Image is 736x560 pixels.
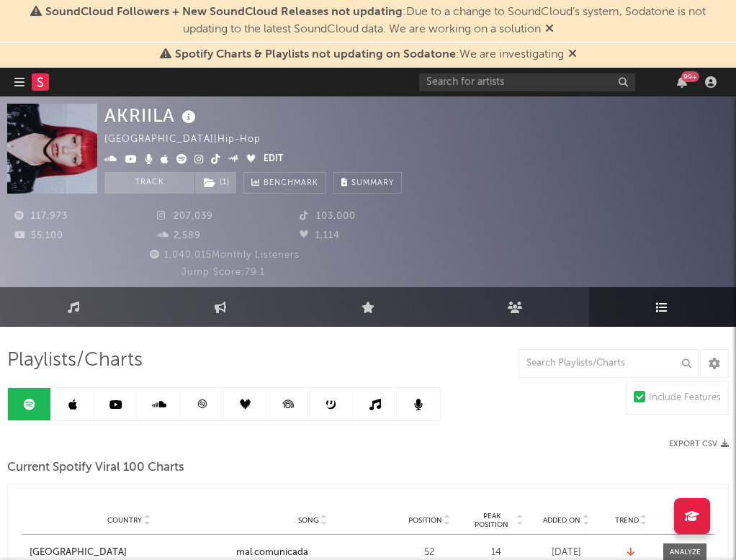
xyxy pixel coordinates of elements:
div: mal comunicada [236,546,308,560]
span: Benchmark [264,175,318,192]
a: Benchmark [243,172,326,194]
span: Current Spotify Viral 100 Charts [7,459,184,477]
span: 1,114 [300,231,340,240]
span: 103,000 [300,212,356,221]
span: Jump Score: 79.1 [181,268,265,277]
span: Position [408,516,442,525]
span: 55,100 [14,231,63,240]
span: 207,039 [157,212,213,221]
input: Search Playlists/Charts [519,349,699,378]
span: 117,973 [14,212,68,221]
span: : We are investigating [175,49,564,60]
span: 1,040,015 Monthly Listeners [148,250,300,260]
button: (1) [195,172,236,194]
div: [DATE] [530,546,602,560]
div: 99 + [681,71,699,82]
span: Spotify Charts & Playlists not updating on Sodatone [175,49,456,60]
button: 99+ [677,76,687,88]
span: Peak Position [469,512,514,529]
span: SoundCloud Followers + New SoundCloud Releases not updating [45,6,403,18]
span: ( 1 ) [194,172,237,194]
span: Dismiss [568,49,577,60]
button: Edit [264,151,283,168]
span: 2,589 [157,231,201,240]
span: Trend [615,516,639,525]
button: Export CSV [669,440,729,448]
div: Include Features [649,389,721,407]
span: Added On [543,516,580,525]
div: [GEOGRAPHIC_DATA] | Hip-Hop [104,131,277,148]
span: Summary [351,179,394,187]
span: Playlists/Charts [7,352,143,369]
div: AKRIILA [104,104,199,127]
span: Dismiss [545,24,554,35]
a: mal comunicada [236,546,390,560]
a: [GEOGRAPHIC_DATA] [30,546,229,560]
span: Country [107,516,142,525]
button: Track [104,172,194,194]
div: [GEOGRAPHIC_DATA] [30,546,127,560]
button: Summary [333,172,402,194]
span: : Due to a change to SoundCloud's system, Sodatone is not updating to the latest SoundCloud data.... [45,6,706,35]
div: 14 [469,546,523,560]
div: 52 [397,546,462,560]
input: Search for artists [419,73,635,91]
span: Song [298,516,319,525]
